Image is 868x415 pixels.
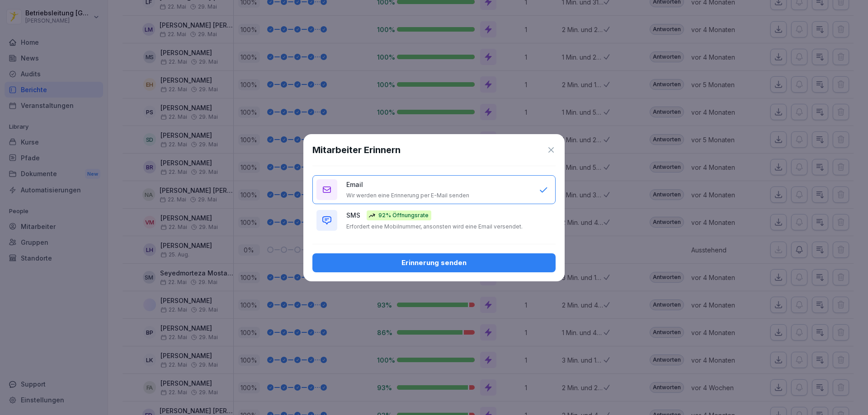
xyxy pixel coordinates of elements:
p: 92% Öffnungsrate [378,211,429,219]
p: Email [346,180,363,189]
button: Erinnerung senden [312,253,556,272]
h1: Mitarbeiter Erinnern [312,143,401,157]
p: Wir werden eine Erinnerung per E-Mail senden [346,192,469,199]
p: SMS [346,210,360,220]
p: Erfordert eine Mobilnummer, ansonsten wird eine Email versendet. [346,223,523,230]
div: Erinnerung senden [320,258,548,268]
